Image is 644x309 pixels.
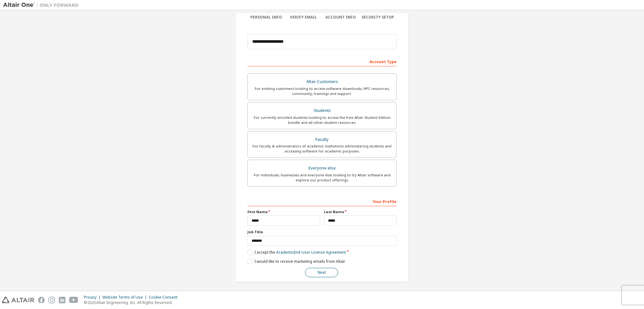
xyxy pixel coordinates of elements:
div: Personal Info [247,15,285,20]
div: Account Info [322,15,359,20]
img: linkedin.svg [59,297,65,303]
div: Altair Customers [252,77,392,86]
label: Last Name [324,209,397,214]
img: Altair One [3,2,82,8]
button: Next [305,268,338,277]
div: Students [252,106,392,115]
label: I accept the [247,250,346,255]
div: Everyone else [252,164,392,173]
div: For currently enrolled students looking to access the free Altair Student Edition bundle and all ... [252,115,392,125]
img: youtube.svg [69,297,78,303]
div: For individuals, businesses and everyone else looking to try Altair software and explore our prod... [252,173,392,183]
label: First Name [247,209,320,214]
div: Your Profile [247,196,397,206]
div: Security Setup [359,15,397,20]
img: instagram.svg [48,297,55,303]
label: Job Title [247,229,397,235]
img: facebook.svg [38,297,45,303]
p: © 2025 Altair Engineering, Inc. All Rights Reserved. [84,300,181,305]
div: Faculty [252,135,392,144]
img: altair_logo.svg [2,297,34,303]
a: Academic End-User License Agreement [276,250,346,255]
div: Account Type [247,56,397,66]
div: Privacy [84,295,103,300]
label: I would like to receive marketing emails from Altair [247,259,345,264]
div: Verify Email [285,15,322,20]
div: For faculty & administrators of academic institutions administering students and accessing softwa... [252,144,392,154]
div: Cookie Consent [149,295,181,300]
div: For existing customers looking to access software downloads, HPC resources, community, trainings ... [252,86,392,96]
div: Website Terms of Use [103,295,149,300]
